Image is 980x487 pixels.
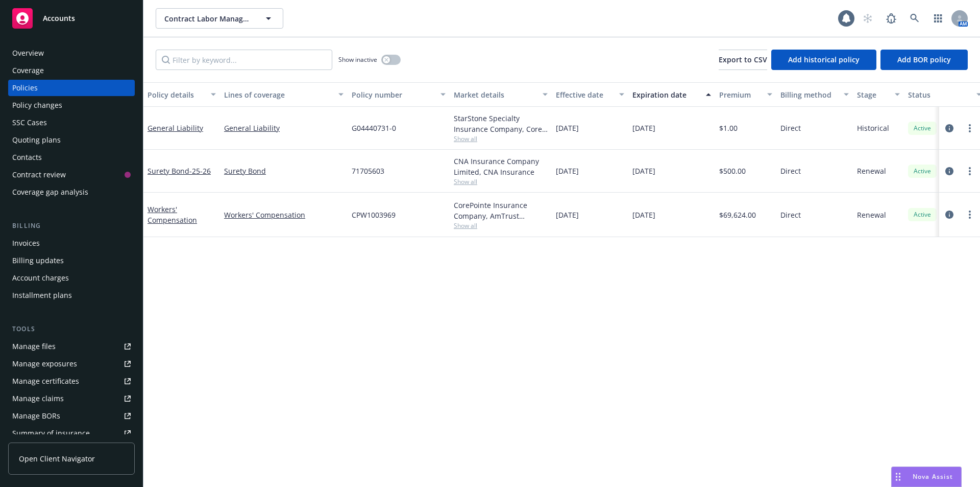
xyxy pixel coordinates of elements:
[719,166,746,176] span: $500.00
[556,210,579,220] span: [DATE]
[148,204,197,225] a: Workers' Compensation
[352,123,396,133] span: G04440731-0
[8,373,135,389] a: Manage certificates
[719,50,767,70] button: Export to CSV
[964,122,976,134] a: more
[224,123,344,133] a: General Liability
[352,210,396,220] span: CPW1003969
[8,338,135,355] a: Manage files
[8,252,135,269] a: Billing updates
[12,425,90,442] div: Summary of insurance
[964,165,976,177] a: more
[12,287,72,304] div: Installment plans
[12,80,38,96] div: Policies
[904,8,925,29] a: Search
[880,50,968,70] button: Add BOR policy
[632,89,700,100] div: Expiration date
[912,210,933,219] span: Active
[454,177,548,186] span: Show all
[143,82,220,107] button: Policy details
[12,114,47,131] div: SSC Cases
[788,55,860,64] span: Add historical policy
[719,89,761,100] div: Premium
[12,252,64,269] div: Billing updates
[454,134,548,143] span: Show all
[857,8,878,29] a: Start snowing
[164,13,253,24] span: Contract Labor Management, Inc. / [PERSON_NAME]
[12,390,64,407] div: Manage claims
[857,166,886,176] span: Renewal
[912,167,933,176] span: Active
[892,467,904,486] div: Drag to move
[632,123,655,133] span: [DATE]
[632,166,655,176] span: [DATE]
[628,82,715,107] button: Expiration date
[8,408,135,424] a: Manage BORs
[8,167,135,183] a: Contract review
[928,8,948,29] a: Switch app
[8,80,135,96] a: Policies
[8,324,135,334] div: Tools
[897,55,951,64] span: Add BOR policy
[454,221,548,230] span: Show all
[776,82,853,107] button: Billing method
[556,123,579,133] span: [DATE]
[913,472,953,481] span: Nova Assist
[8,221,135,231] div: Billing
[224,210,344,220] a: Workers' Compensation
[8,62,135,79] a: Coverage
[224,89,332,100] div: Lines of coverage
[552,82,628,107] button: Effective date
[12,45,44,61] div: Overview
[12,270,69,286] div: Account charges
[12,408,60,424] div: Manage BORs
[454,200,548,221] div: CorePointe Insurance Company, AmTrust Financial Services, Risico Insurance Services, Inc.
[943,208,955,221] a: circleInformation
[43,14,75,22] span: Accounts
[156,50,332,70] input: Filter by keyword...
[857,89,889,100] div: Stage
[715,82,776,107] button: Premium
[857,210,886,220] span: Renewal
[12,167,66,183] div: Contract review
[12,97,62,113] div: Policy changes
[943,165,955,177] a: circleInformation
[8,270,135,286] a: Account charges
[857,123,889,133] span: Historical
[12,373,79,389] div: Manage certificates
[156,8,283,29] button: Contract Labor Management, Inc. / [PERSON_NAME]
[8,356,135,372] a: Manage exposures
[881,8,901,29] a: Report a Bug
[148,123,203,133] a: General Liability
[8,132,135,148] a: Quoting plans
[908,89,970,100] div: Status
[912,124,933,133] span: Active
[8,235,135,251] a: Invoices
[891,467,962,487] button: Nova Assist
[8,114,135,131] a: SSC Cases
[632,210,655,220] span: [DATE]
[450,82,552,107] button: Market details
[220,82,348,107] button: Lines of coverage
[780,89,838,100] div: Billing method
[348,82,450,107] button: Policy number
[719,123,738,133] span: $1.00
[338,55,377,64] span: Show inactive
[8,45,135,61] a: Overview
[224,166,344,176] a: Surety Bond
[556,89,613,100] div: Effective date
[8,287,135,304] a: Installment plans
[12,132,61,148] div: Quoting plans
[148,89,205,100] div: Policy details
[8,149,135,166] a: Contacts
[12,62,44,79] div: Coverage
[8,4,135,33] a: Accounts
[853,82,904,107] button: Stage
[19,453,95,464] span: Open Client Navigator
[12,149,42,166] div: Contacts
[12,338,56,355] div: Manage files
[719,55,767,64] span: Export to CSV
[771,50,876,70] button: Add historical policy
[189,166,211,176] span: - 25-26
